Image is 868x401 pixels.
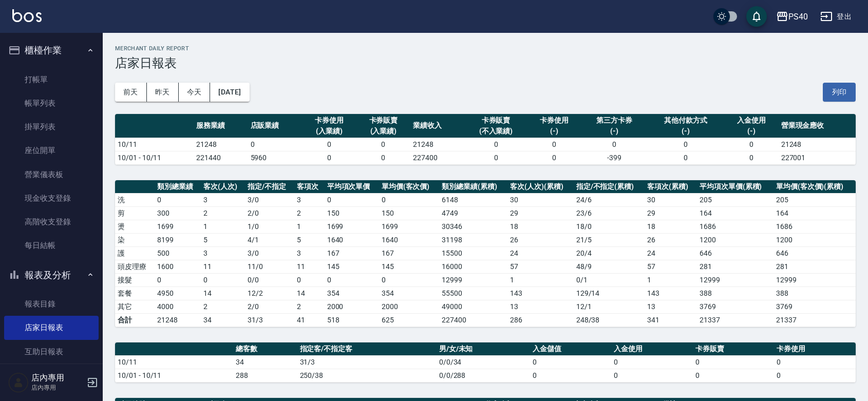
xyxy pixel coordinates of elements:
td: 167 [379,246,439,260]
td: 41 [294,313,325,327]
td: 30346 [439,220,507,233]
h5: 店內專用 [31,373,84,383]
td: 26 [645,233,697,246]
td: 1200 [697,233,773,246]
td: 13 [507,300,574,313]
td: 281 [697,260,773,273]
th: 類別總業績 [155,180,201,194]
td: 1 [507,273,574,287]
td: 164 [773,206,856,220]
td: 646 [697,246,773,260]
td: 167 [325,246,379,260]
td: 2 [201,300,245,313]
td: 2 [294,300,325,313]
div: 卡券使用 [305,115,354,126]
td: 129 / 14 [574,287,645,300]
td: 3 / 0 [245,193,294,206]
td: 1 / 0 [245,220,294,233]
td: 13 [645,300,697,313]
td: 其它 [115,300,155,313]
td: 接髮 [115,273,155,287]
td: 洗 [115,193,155,206]
td: 227400 [410,151,465,164]
td: 合計 [115,313,155,327]
td: 227001 [779,151,856,164]
td: 0 [581,138,647,151]
td: 0 [724,138,779,151]
td: 4950 [155,287,201,300]
td: 12 / 2 [245,287,294,300]
td: 0 [465,138,527,151]
div: (-) [650,126,722,137]
button: 今天 [179,83,211,102]
th: 客次(人次) [201,180,245,194]
a: 互助日報表 [4,340,99,364]
td: 3 / 0 [245,246,294,260]
td: 0/0/288 [437,369,530,382]
td: 3 [294,246,325,260]
td: 燙 [115,220,155,233]
td: 145 [325,260,379,273]
div: 卡券使用 [530,115,579,126]
div: (入業績) [359,126,408,137]
td: 21337 [697,313,773,327]
td: 24 [645,246,697,260]
td: 150 [379,206,439,220]
td: 1699 [379,220,439,233]
td: 14 [294,287,325,300]
div: (不入業績) [467,126,524,137]
td: 24 / 6 [574,193,645,206]
td: 300 [155,206,201,220]
th: 客項次(累積) [645,180,697,194]
td: 21248 [194,138,248,151]
div: 入金使用 [727,115,776,126]
td: 0 [724,151,779,164]
table: a dense table [115,342,856,383]
td: 0 [155,193,201,206]
td: 1 [645,273,697,287]
td: 12999 [697,273,773,287]
td: 21248 [779,138,856,151]
td: 20 / 4 [574,246,645,260]
td: 護 [115,246,155,260]
td: 0 [325,193,379,206]
td: 0 / 1 [574,273,645,287]
td: 354 [325,287,379,300]
td: 5 [201,233,245,246]
td: 21 / 5 [574,233,645,246]
td: 6148 [439,193,507,206]
td: 31/3 [245,313,294,327]
td: 5 [294,233,325,246]
th: 客項次 [294,180,325,194]
td: 30 [507,193,574,206]
td: 143 [645,287,697,300]
a: 帳單列表 [4,91,99,115]
td: 145 [379,260,439,273]
td: 12999 [439,273,507,287]
td: 2 / 0 [245,206,294,220]
a: 營業儀表板 [4,163,99,186]
td: 15500 [439,246,507,260]
td: 0 [325,273,379,287]
th: 卡券販賣 [693,342,774,356]
td: 18 / 0 [574,220,645,233]
a: 打帳單 [4,68,99,91]
td: 10/01 - 10/11 [115,369,233,382]
a: 報表目錄 [4,292,99,316]
td: 205 [697,193,773,206]
td: 頭皮理療 [115,260,155,273]
th: 單均價(客次價)(累積) [773,180,856,194]
td: 14 [201,287,245,300]
div: 卡券販賣 [359,115,408,126]
td: 10/11 [115,355,233,369]
td: 3769 [697,300,773,313]
td: 8199 [155,233,201,246]
td: 1699 [325,220,379,233]
td: 0 [693,369,774,382]
td: 0 / 0 [245,273,294,287]
td: 625 [379,313,439,327]
td: 0 [379,273,439,287]
td: 0 [527,151,581,164]
td: 2 [201,206,245,220]
td: 3 [201,246,245,260]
